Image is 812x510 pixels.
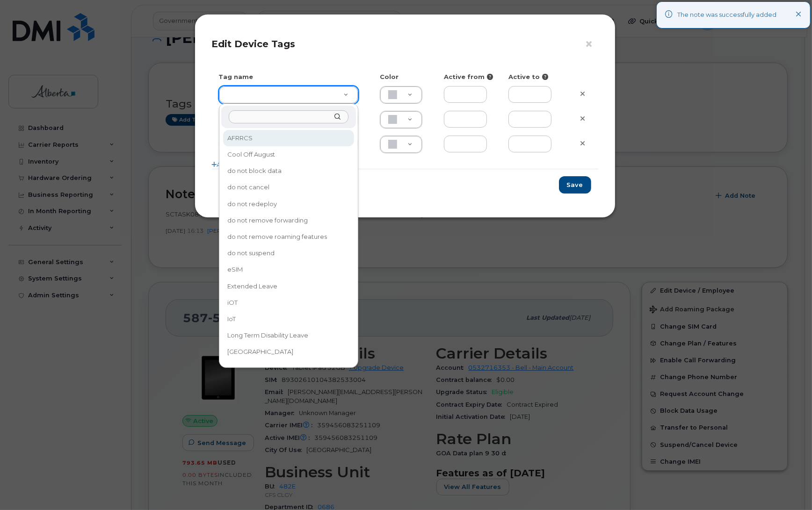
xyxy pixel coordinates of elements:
div: iOT [224,295,353,310]
div: do not suspend [224,246,353,260]
div: IoT [224,312,353,326]
div: Long Term Disability Leave [224,328,353,343]
div: Seasonal [224,361,353,376]
div: do not redeploy [224,197,353,211]
div: do not block data [224,164,353,178]
div: Cool Off August [224,147,353,162]
div: do not cancel [224,180,353,195]
div: do not remove forwarding [224,213,353,228]
div: [GEOGRAPHIC_DATA] [224,345,353,359]
div: do not remove roaming features [224,230,353,244]
div: The note was successfully added [677,10,776,20]
div: AFRRCS [224,131,353,145]
div: Extended Leave [224,279,353,294]
div: eSIM [224,263,353,277]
